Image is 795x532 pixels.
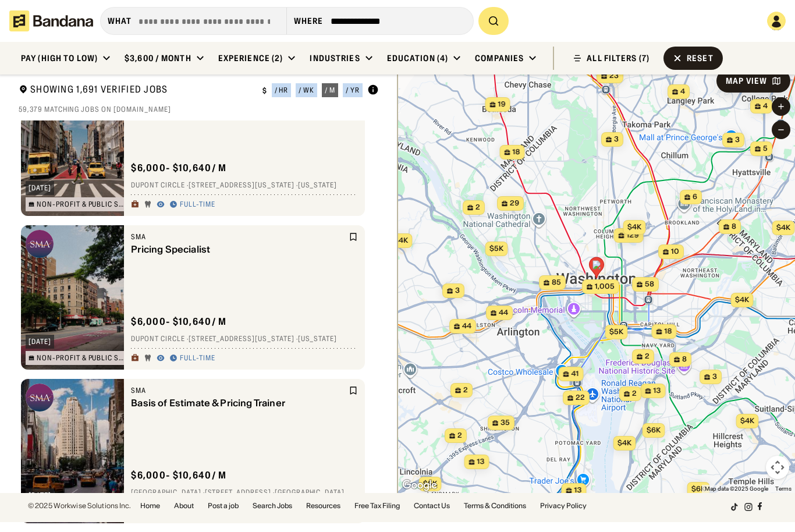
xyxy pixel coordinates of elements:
img: Google [400,478,439,493]
span: 44 [462,321,471,331]
span: 129 [626,230,638,240]
div: grid [19,120,379,532]
a: Search Jobs [253,502,292,509]
span: 2 [457,431,462,441]
span: $4k [627,222,641,231]
div: Experience (2) [218,53,283,63]
div: Dupont Circle · [STREET_ADDRESS][US_STATE] · [US_STATE] [131,335,358,344]
a: Home [140,502,160,509]
span: 13 [574,485,581,495]
span: $4k [776,223,790,232]
a: Open this area in Google Maps (opens a new window) [400,478,439,493]
a: Privacy Policy [540,502,587,509]
span: 13 [653,386,661,396]
div: Non-Profit & Public Service [37,354,126,361]
div: [GEOGRAPHIC_DATA] · [STREET_ADDRESS] · [GEOGRAPHIC_DATA] [131,488,358,498]
div: / wk [299,87,314,94]
div: Pricing Specialist [131,244,346,255]
span: 35 [501,418,510,428]
span: $4k [393,236,407,244]
div: Non-Profit & Public Service [37,201,126,208]
span: 44 [499,308,508,318]
div: Where [294,16,324,26]
img: SMA logo [26,230,54,258]
span: 29 [510,198,519,208]
div: [DATE] [29,492,51,499]
div: ALL FILTERS (7) [587,54,650,62]
span: 3 [735,135,740,145]
div: / hr [275,87,289,94]
span: 18 [664,327,672,336]
button: Map camera controls [766,456,789,479]
span: 1,005 [595,282,615,292]
span: $5k [489,244,503,253]
span: 2 [645,352,650,361]
a: Terms & Conditions [464,502,526,509]
div: Full-time [180,200,215,210]
div: Reset [687,54,714,62]
span: 18 [512,147,520,157]
div: Full-time [180,354,215,363]
div: Industries [310,53,360,63]
span: $4k [617,438,631,447]
a: Free Tax Filing [354,502,400,509]
span: 3 [712,372,717,382]
span: $6k [691,484,705,493]
span: 13 [477,457,484,467]
span: 58 [645,279,654,289]
span: 3 [455,286,460,296]
div: what [108,16,132,26]
span: 10 [671,247,679,257]
span: 41 [571,369,578,379]
span: 4 [680,87,685,97]
div: Map View [726,77,767,85]
span: 22 [576,393,585,403]
span: 23 [609,71,619,81]
span: Map data ©2025 Google [705,485,768,492]
span: $4k [740,416,754,425]
span: 19 [498,100,505,109]
a: About [174,502,194,509]
a: Contact Us [414,502,450,509]
span: 8 [732,222,736,232]
span: 5 [763,144,768,154]
div: Basis of Estimate & Pricing Trainer [131,398,346,409]
span: 4 [763,101,768,111]
div: Education (4) [387,53,449,63]
div: Companies [475,53,524,63]
span: $6k [646,425,660,434]
div: / yr [346,87,360,94]
span: 2 [632,389,637,399]
div: © 2025 Workwise Solutions Inc. [28,502,131,509]
div: / m [325,87,335,94]
div: [DATE] [29,185,51,191]
div: Pay (High to Low) [21,53,98,63]
div: 59,379 matching jobs on [DOMAIN_NAME] [19,105,379,114]
span: 85 [552,278,561,288]
div: SMA [131,386,346,395]
a: Post a job [208,502,239,509]
a: Resources [306,502,340,509]
div: SMA [131,232,346,242]
img: SMA logo [26,384,54,412]
div: $ [262,86,267,95]
span: 3 [614,134,619,144]
img: Bandana logotype [9,10,93,31]
div: Dupont Circle · [STREET_ADDRESS][US_STATE] · [US_STATE] [131,181,358,190]
span: 8 [682,354,687,364]
span: 2 [463,385,468,395]
div: $ 6,000 - $10,640 / m [131,162,226,174]
div: Showing 1,691 Verified Jobs [19,83,253,98]
span: 6 [693,192,697,202]
div: [DATE] [29,338,51,345]
span: $4k [734,295,748,304]
span: 2 [475,203,480,212]
div: $3,600 / month [125,53,191,63]
span: $5k [609,327,623,336]
div: $ 6,000 - $10,640 / m [131,469,226,481]
a: Terms (opens in new tab) [775,485,792,492]
div: $ 6,000 - $10,640 / m [131,315,226,328]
